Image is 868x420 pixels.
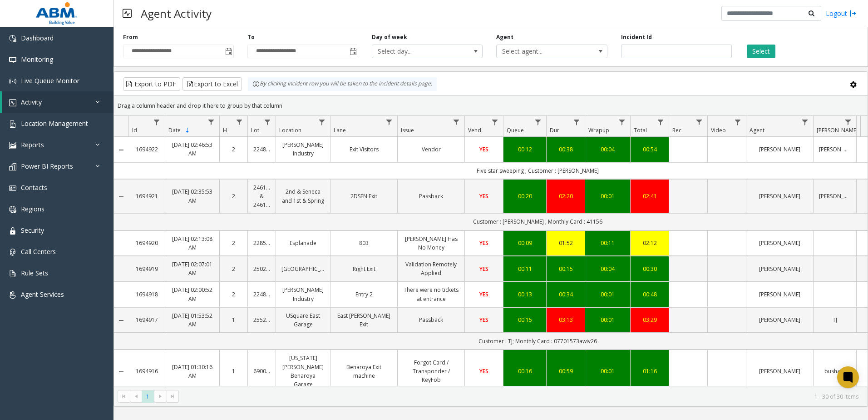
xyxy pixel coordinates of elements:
span: Monitoring [21,55,53,64]
a: 00:04 [591,265,625,273]
a: 00:34 [552,290,579,299]
span: Queue [507,126,524,134]
a: [PERSON_NAME] [819,145,851,154]
a: 00:01 [591,192,625,200]
a: 00:13 [509,290,541,299]
span: Lane [334,126,346,134]
a: [DATE] 02:46:53 AM [171,140,214,158]
a: 1694917 [134,315,159,324]
span: Contacts [21,183,47,192]
a: There were no tickets at entrance [403,285,459,303]
a: Collapse Details [114,317,128,324]
a: [DATE] 02:35:53 AM [171,187,214,205]
a: H Filter Menu [233,116,246,128]
span: Video [711,126,726,134]
a: Dur Filter Menu [571,116,583,128]
span: Rec. [672,126,683,134]
span: Vend [468,126,481,134]
a: 00:01 [591,367,625,375]
span: Security [21,226,44,235]
a: East [PERSON_NAME] Exit [336,311,392,329]
a: 2nd & Seneca and 1st & Spring [281,187,325,205]
a: 00:20 [509,192,541,200]
img: 'icon' [9,56,16,64]
a: 00:15 [509,315,541,324]
span: Dur [550,126,559,134]
a: [US_STATE][PERSON_NAME] Benaroya Garage [281,354,325,389]
a: [DATE] 01:53:52 AM [171,311,214,329]
span: Wrapup [588,126,609,134]
a: TJ [819,315,851,324]
span: YES [479,316,488,324]
span: H [223,126,227,134]
a: 1694921 [134,192,159,200]
a: [PERSON_NAME] [752,239,808,247]
a: USquare East Garage [281,311,325,329]
span: YES [479,239,488,247]
a: 00:38 [552,145,579,154]
img: pageIcon [123,2,132,25]
img: 'icon' [9,78,16,85]
div: Drag a column header and drop it here to group by that column [114,98,868,114]
a: 1694922 [134,145,159,154]
img: logout [849,9,857,18]
div: 00:12 [509,145,541,154]
img: 'icon' [9,185,16,192]
a: 25027890 [253,265,270,273]
a: 22854092 [253,239,270,247]
a: Esplanade [281,239,325,247]
a: 00:11 [509,265,541,273]
div: 00:30 [636,265,663,273]
span: YES [479,290,488,298]
a: Right Exit [336,265,392,273]
img: 'icon' [9,35,16,42]
a: Total Filter Menu [655,116,667,128]
a: Lot Filter Menu [261,116,274,128]
label: Incident Id [621,33,652,41]
a: Rec. Filter Menu [693,116,705,128]
div: 00:01 [591,290,625,299]
a: Benaroya Exit machine [336,363,392,380]
a: [PERSON_NAME] Industry [281,140,325,158]
a: [DATE] 01:30:16 AM [171,363,214,380]
div: 00:04 [591,145,625,154]
a: 00:09 [509,239,541,247]
div: 00:11 [591,239,625,247]
span: Id [132,126,137,134]
img: 'icon' [9,270,16,277]
span: [PERSON_NAME] [817,126,858,134]
button: Select [747,45,775,58]
a: [PERSON_NAME] Has No Money [403,235,459,252]
a: 00:15 [552,265,579,273]
a: Lane Filter Menu [383,116,395,128]
a: Date Filter Menu [205,116,217,128]
span: Dashboard [21,34,54,42]
a: 2 [225,192,242,200]
img: 'icon' [9,99,16,106]
a: 69000040 [253,367,270,375]
a: [PERSON_NAME] [752,145,808,154]
button: Export to PDF [123,77,180,91]
span: YES [479,192,488,200]
span: YES [479,265,488,273]
a: 1694919 [134,265,159,273]
a: Collapse Details [114,193,128,200]
label: From [123,33,138,41]
div: 02:41 [636,192,663,200]
a: 01:52 [552,239,579,247]
span: Agent [750,126,764,134]
a: 1 [225,367,242,375]
img: infoIcon.svg [252,80,260,88]
span: Activity [21,98,42,106]
a: 22483359 [253,145,270,154]
span: Agent Services [21,290,64,299]
a: 03:29 [636,315,663,324]
span: Date [168,126,181,134]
